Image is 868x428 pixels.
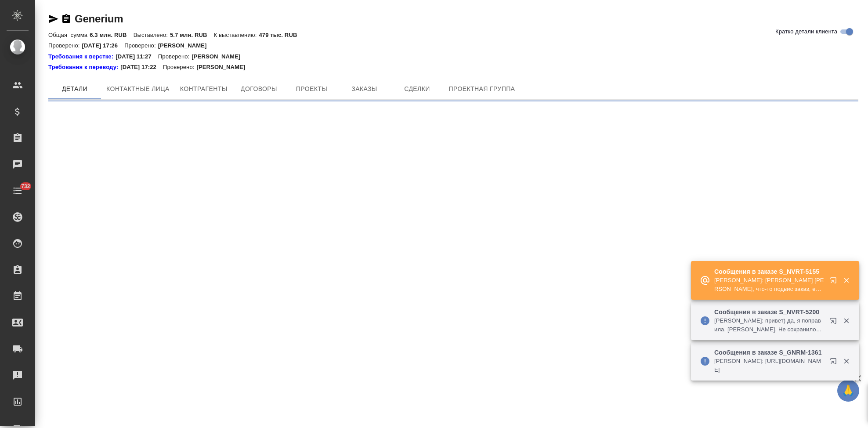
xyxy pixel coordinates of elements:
[714,308,824,316] p: Сообщения в заказе S_NVRT-5200
[48,63,120,72] a: Требования к переводу:
[837,276,855,284] button: Закрыть
[259,32,304,38] p: 479 тыс. RUB
[48,52,116,61] div: Нажми, чтобы открыть папку с инструкцией
[290,83,333,94] span: Проекты
[825,352,846,374] button: Открыть в новой вкладке
[134,32,170,38] p: Выставлено:
[116,52,158,61] p: [DATE] 11:27
[82,42,125,49] p: [DATE] 17:26
[714,276,824,294] p: [PERSON_NAME]: [PERSON_NAME] [PERSON_NAME], что-то подвис заказ, еще не было согласования?
[16,182,36,191] span: 732
[714,267,824,276] p: Сообщения в заказе S_NVRT-5155
[48,42,82,49] p: Проверено:
[825,312,846,333] button: Открыть в новой вкладке
[238,83,280,94] span: Договоры
[196,63,252,72] p: [PERSON_NAME]
[48,52,116,61] a: Требования к верстке:
[75,13,123,25] a: Generium
[714,316,824,334] p: [PERSON_NAME]: привет) да, я поправила, [PERSON_NAME]. Не сохранилось почему-то, а тз осталось
[61,14,72,24] button: Скопировать ссылку
[825,272,846,293] button: Открыть в новой вкладке
[343,83,385,94] span: Заказы
[54,83,96,94] span: Детали
[48,32,90,38] p: Общая сумма
[170,32,213,38] p: 5.7 млн. RUB
[775,27,837,36] span: Кратко детали клиента
[714,348,824,357] p: Сообщения в заказе S_GNRM-1361
[192,52,247,61] p: [PERSON_NAME]
[2,180,33,202] a: 732
[213,32,259,38] p: К выставлению:
[120,63,163,72] p: [DATE] 17:22
[106,83,170,94] span: Контактные лица
[837,317,855,325] button: Закрыть
[124,42,158,49] p: Проверено:
[48,14,59,24] button: Скопировать ссылку для ЯМессенджера
[158,42,213,49] p: [PERSON_NAME]
[714,357,824,374] p: [PERSON_NAME]: [URL][DOMAIN_NAME]
[448,83,515,94] span: Проектная группа
[180,83,228,94] span: Контрагенты
[158,52,192,61] p: Проверено:
[163,63,197,72] p: Проверено:
[90,32,133,38] p: 6.3 млн. RUB
[837,357,855,365] button: Закрыть
[48,63,120,72] div: Нажми, чтобы открыть папку с инструкцией
[396,83,438,94] span: Сделки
